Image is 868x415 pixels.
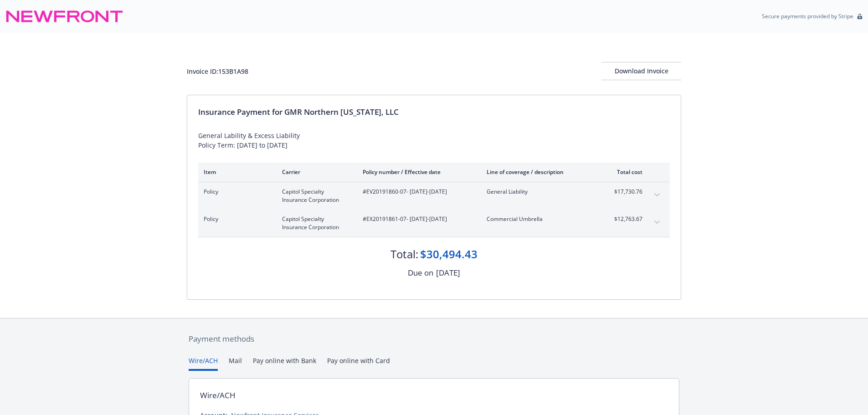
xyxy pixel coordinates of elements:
span: $12,763.67 [608,215,642,223]
span: General Liability [487,188,594,196]
span: Policy [204,188,267,196]
button: Pay online with Card [327,356,390,371]
button: Pay online with Bank [253,356,316,371]
span: $17,730.76 [608,188,642,196]
span: Capitol Specialty Insurance Corporation [282,215,348,231]
span: Capitol Specialty Insurance Corporation [282,188,348,204]
button: expand content [650,188,664,202]
button: expand content [650,215,664,230]
div: General Lability & Excess Liability Policy Term: [DATE] to [DATE] [198,131,670,150]
button: Download Invoice [601,62,681,80]
button: Mail [229,356,242,371]
div: Invoice ID: 153B1A98 [187,67,248,76]
div: PolicyCapitol Specialty Insurance Corporation#EV20191860-07- [DATE]-[DATE]General Liability$17,73... [198,182,670,210]
div: Line of coverage / description [487,168,594,176]
span: #EX20191861-07 - [DATE]-[DATE] [363,215,472,223]
button: Wire/ACH [189,356,218,371]
div: Item [204,168,267,176]
div: Download Invoice [601,62,681,80]
div: [DATE] [436,267,460,279]
span: #EV20191860-07 - [DATE]-[DATE] [363,188,472,196]
div: Carrier [282,168,348,176]
div: Wire/ACH [200,389,236,401]
div: Payment methods [189,333,679,345]
div: Insurance Payment for GMR Northern [US_STATE], LLC [198,106,670,118]
div: Due on [408,267,433,279]
span: Commercial Umbrella [487,215,594,223]
div: Policy number / Effective date [363,168,472,176]
div: $30,494.43 [420,246,478,262]
div: PolicyCapitol Specialty Insurance Corporation#EX20191861-07- [DATE]-[DATE]Commercial Umbrella$12,... [198,210,670,237]
div: Total cost [608,168,642,176]
span: Policy [204,215,267,223]
p: Secure payments provided by Stripe [762,12,853,20]
div: Total: [390,246,418,262]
